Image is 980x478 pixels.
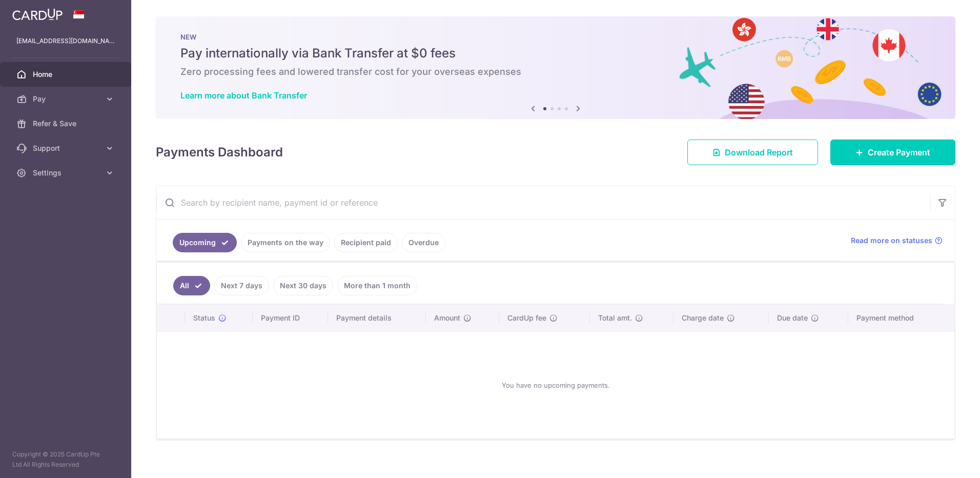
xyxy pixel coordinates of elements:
span: Charge date [682,313,724,323]
input: Search by recipient name, payment id or reference [156,186,930,219]
img: CardUp [12,8,63,21]
h6: Zero processing fees and lowered transfer cost for your overseas expenses [180,66,931,78]
a: More than 1 month [337,276,417,295]
span: Amount [434,313,460,323]
span: Refer & Save [33,118,100,129]
img: Bank transfer banner [156,16,955,119]
span: Total amt. [598,313,632,323]
a: Create Payment [830,140,955,165]
span: Create Payment [868,146,930,158]
span: CardUp fee [507,313,546,323]
span: Status [193,313,215,323]
span: Download Report [725,146,793,158]
span: Read more on statuses [851,235,932,246]
p: [EMAIL_ADDRESS][DOMAIN_NAME] [16,36,115,46]
a: Next 7 days [214,276,269,295]
h5: Pay internationally via Bank Transfer at $0 fees [180,45,931,62]
div: You have no upcoming payments. [169,340,942,430]
th: Payment details [328,305,426,331]
span: Pay [33,94,100,104]
a: Read more on statuses [851,235,943,246]
a: Learn more about Bank Transfer [180,90,307,101]
span: Support [33,143,100,153]
a: Overdue [402,233,445,252]
th: Payment ID [253,305,328,331]
a: Download Report [687,140,818,165]
span: Settings [33,168,100,178]
span: Due date [777,313,808,323]
a: Upcoming [173,233,237,252]
th: Payment method [848,305,954,331]
a: Payments on the way [241,233,330,252]
a: Recipient paid [334,233,398,252]
span: Home [33,69,100,79]
p: NEW [180,33,931,41]
a: All [173,276,210,295]
h4: Payments Dashboard [156,143,283,162]
a: Next 30 days [273,276,333,295]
